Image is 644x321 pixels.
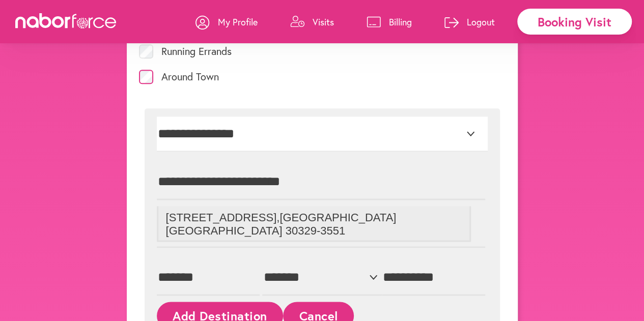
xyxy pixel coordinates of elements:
li: [STREET_ADDRESS] , [GEOGRAPHIC_DATA] [GEOGRAPHIC_DATA] 30329-3551 [157,206,471,242]
label: Running Errands [161,46,232,56]
a: Logout [444,7,495,37]
p: Billing [389,16,412,28]
a: Visits [290,7,334,37]
div: Booking Visit [517,9,632,35]
p: Visits [313,16,334,28]
a: Billing [367,7,412,37]
p: Logout [467,16,495,28]
label: Around Town [161,72,219,82]
a: My Profile [195,7,258,37]
p: My Profile [218,16,258,28]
